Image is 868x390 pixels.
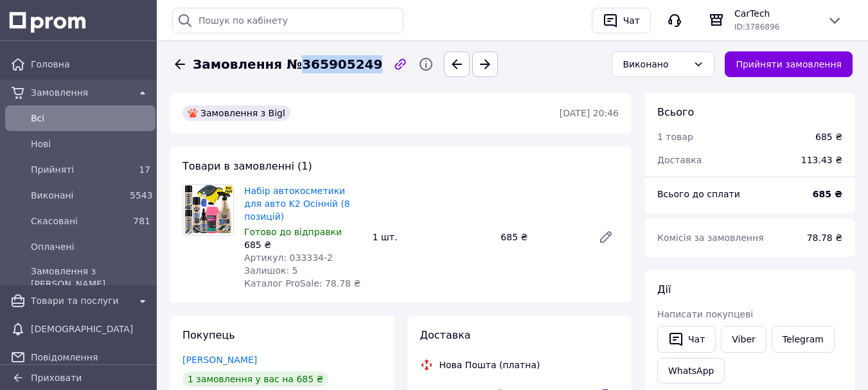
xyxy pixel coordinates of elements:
[31,351,150,364] span: Повідомлення
[657,155,702,165] span: Доставка
[592,8,651,33] button: Чат
[31,86,130,99] span: Замовлення
[807,233,842,243] span: 78.78 ₴
[31,323,150,335] span: [DEMOGRAPHIC_DATA]
[623,57,688,71] div: Виконано
[244,265,298,276] span: Залишок: 5
[734,7,817,20] span: CarTech
[721,326,766,353] a: Viber
[31,189,125,202] span: Виконані
[193,55,382,74] span: Замовлення №365905249
[734,22,779,31] span: ID: 3786896
[813,189,842,199] b: 685 ₴
[182,105,290,121] div: Замовлення з Bigl
[31,373,82,383] span: Приховати
[31,112,150,125] span: Всi
[657,233,764,243] span: Комісія за замовлення
[172,8,403,33] input: Пошук по кабінету
[560,108,619,118] time: [DATE] 20:46
[793,146,850,174] div: 113.43 ₴
[244,253,333,263] span: Артикул: 033334-2
[31,240,150,253] span: Оплачені
[31,265,150,290] span: Замовлення з [PERSON_NAME]
[182,329,235,341] span: Покупець
[130,190,153,200] span: 5543
[182,355,257,365] a: [PERSON_NAME]
[657,106,694,118] span: Всього
[621,11,642,30] div: Чат
[182,160,312,172] span: Товари в замовленні (1)
[772,326,835,353] a: Telegram
[368,228,496,246] div: 1 шт.
[657,132,693,142] span: 1 товар
[31,215,125,227] span: Скасовані
[244,238,362,251] div: 685 ₴
[31,294,130,307] span: Товари та послуги
[244,278,360,288] span: Каталог ProSale: 78.78 ₴
[657,326,716,353] button: Чат
[133,216,150,226] span: 781
[182,371,328,387] div: 1 замовлення у вас на 685 ₴
[244,227,342,237] span: Готово до відправки
[495,228,588,246] div: 685 ₴
[593,224,619,250] a: Редагувати
[31,163,125,176] span: Прийняті
[725,51,853,77] button: Прийняти замовлення
[657,309,753,319] span: Написати покупцеві
[657,283,671,296] span: Дії
[657,358,725,384] a: WhatsApp
[815,130,842,143] div: 685 ₴
[31,137,150,150] span: Нові
[244,186,350,222] a: Набір автокосметики для авто K2 Осінній (8 позицій)
[657,189,740,199] span: Всього до сплати
[183,185,233,235] img: Набір автокосметики для авто K2 Осінній (8 позицій)
[420,329,471,341] span: Доставка
[139,164,150,175] span: 17
[31,58,150,71] span: Головна
[436,359,544,371] div: Нова Пошта (платна)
